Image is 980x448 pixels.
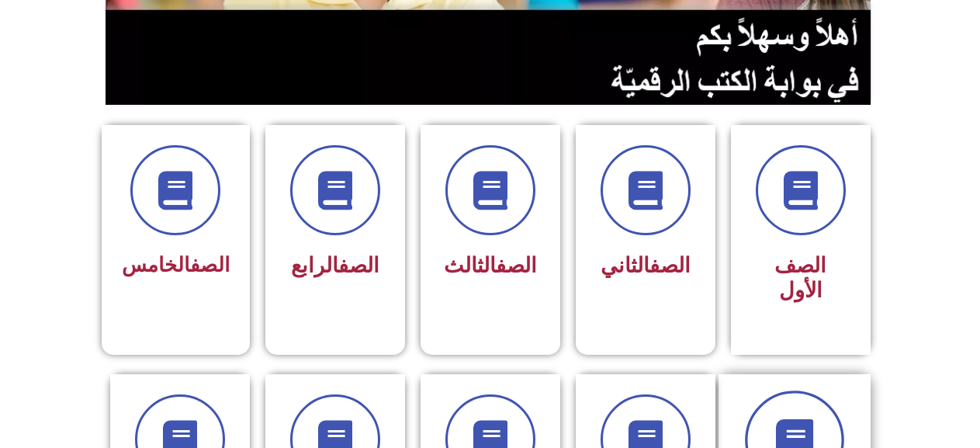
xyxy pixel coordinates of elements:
span: الثالث [444,253,537,278]
span: الخامس [122,253,230,276]
a: الصف [496,253,537,278]
a: الصف [190,253,230,276]
span: الرابع [291,253,379,278]
span: الثاني [601,253,691,278]
span: الصف الأول [774,253,826,303]
a: الصف [649,253,691,278]
a: الصف [338,253,379,278]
